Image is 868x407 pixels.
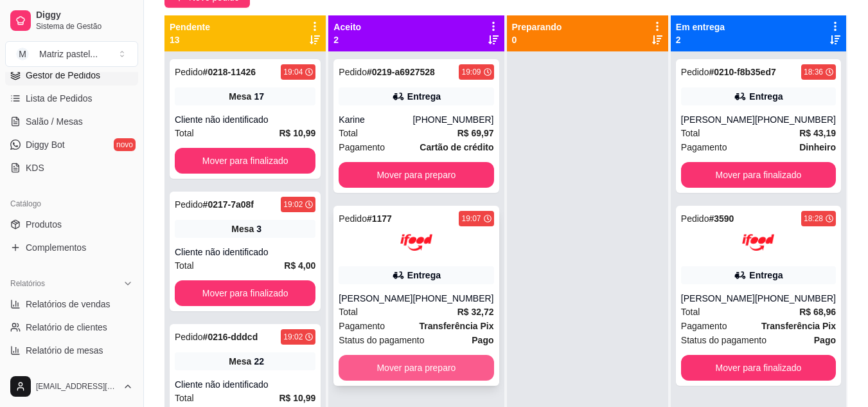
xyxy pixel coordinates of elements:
[681,126,700,140] span: Total
[333,21,361,33] p: Aceito
[10,278,45,289] span: Relatórios
[367,213,392,224] strong: # 1177
[170,21,210,33] p: Pendente
[26,344,103,357] span: Relatório de mesas
[339,292,412,305] div: [PERSON_NAME]
[26,115,83,128] span: Salão / Mesas
[412,113,493,126] div: [PHONE_NUMBER]
[256,222,261,235] div: 3
[279,393,316,403] strong: R$ 10,99
[339,162,493,188] button: Mover para preparo
[339,213,367,224] span: Pedido
[5,134,138,155] a: Diggy Botnovo
[339,355,493,381] button: Mover para preparo
[5,363,138,384] a: Relatório de fidelidadenovo
[5,237,138,258] a: Complementos
[175,148,315,174] button: Mover para finalizado
[676,21,725,33] p: Em entrega
[799,128,836,138] strong: R$ 43,19
[5,41,138,67] button: Select a team
[231,222,254,235] span: Mesa
[170,33,210,46] p: 13
[26,218,62,231] span: Produtos
[5,111,138,132] a: Salão / Mesas
[339,319,385,333] span: Pagamento
[339,140,385,154] span: Pagamento
[339,333,424,347] span: Status do pagamento
[203,67,256,77] strong: # 0218-11426
[284,260,315,271] strong: R$ 4,00
[814,335,836,345] strong: Pago
[175,67,203,77] span: Pedido
[407,269,441,282] div: Entrega
[36,10,133,21] span: Diggy
[175,391,194,405] span: Total
[39,48,98,60] div: Matriz pastel ...
[681,162,836,188] button: Mover para finalizado
[283,332,303,342] div: 19:02
[799,142,836,152] strong: Dinheiro
[420,142,493,152] strong: Cartão de crédito
[36,381,118,392] span: [EMAIL_ADDRESS][DOMAIN_NAME]
[26,321,107,334] span: Relatório de clientes
[175,126,194,140] span: Total
[175,246,315,258] div: Cliente não identificado
[36,21,133,32] span: Sistema de Gestão
[681,292,755,305] div: [PERSON_NAME]
[175,332,203,342] span: Pedido
[400,226,432,258] img: ifood
[5,5,138,36] a: DiggySistema de Gestão
[755,292,836,305] div: [PHONE_NUMBER]
[283,67,303,77] div: 19:04
[804,67,823,77] div: 18:36
[5,294,138,314] a: Relatórios de vendas
[472,335,493,345] strong: Pago
[676,33,725,46] p: 2
[407,90,441,103] div: Entrega
[681,319,727,333] span: Pagamento
[339,126,358,140] span: Total
[804,213,823,224] div: 18:28
[461,213,481,224] div: 19:07
[26,161,44,174] span: KDS
[709,213,734,224] strong: # 3590
[5,194,138,214] div: Catálogo
[175,280,315,306] button: Mover para finalizado
[26,241,86,254] span: Complementos
[457,307,494,317] strong: R$ 32,72
[755,113,836,126] div: [PHONE_NUMBER]
[681,213,709,224] span: Pedido
[742,226,774,258] img: ifood
[5,88,138,109] a: Lista de Pedidos
[681,333,766,347] span: Status do pagamento
[5,371,138,402] button: [EMAIL_ADDRESS][DOMAIN_NAME]
[512,33,562,46] p: 0
[229,90,251,103] span: Mesa
[681,113,755,126] div: [PERSON_NAME]
[761,321,836,331] strong: Transferência Pix
[26,298,111,311] span: Relatórios de vendas
[5,158,138,178] a: KDS
[412,292,493,305] div: [PHONE_NUMBER]
[512,21,562,33] p: Preparando
[5,65,138,86] a: Gestor de Pedidos
[339,113,412,126] div: Karine
[367,67,435,77] strong: # 0219-a6927528
[26,92,93,105] span: Lista de Pedidos
[175,258,194,273] span: Total
[229,355,251,368] span: Mesa
[283,199,303,210] div: 19:02
[175,378,315,391] div: Cliente não identificado
[681,305,700,319] span: Total
[681,140,727,154] span: Pagamento
[254,90,264,103] div: 17
[709,67,775,77] strong: # 0210-f8b35ed7
[333,33,361,46] p: 2
[5,340,138,361] a: Relatório de mesas
[175,113,315,126] div: Cliente não identificado
[681,355,836,381] button: Mover para finalizado
[461,67,481,77] div: 19:09
[681,67,709,77] span: Pedido
[26,69,100,82] span: Gestor de Pedidos
[420,321,494,331] strong: Transferência Pix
